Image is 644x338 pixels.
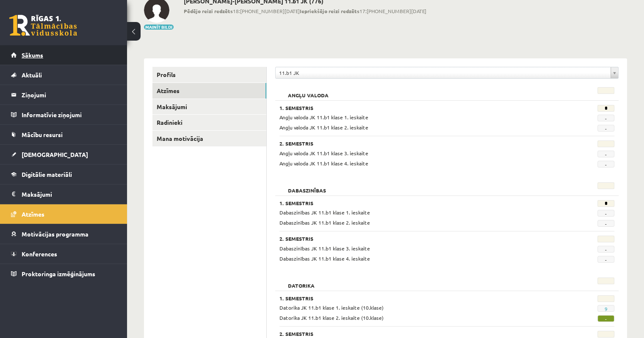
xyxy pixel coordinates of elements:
[152,83,266,99] a: Atzīmes
[11,264,116,283] a: Proktoringa izmēģinājums
[184,7,426,15] span: 18:[PHONE_NUMBER][DATE] 17:[PHONE_NUMBER][DATE]
[11,105,116,124] a: Informatīvie ziņojumi
[597,151,614,157] span: -
[279,209,370,216] span: Dabaszinības JK 11.b1 klase 1. ieskaite
[597,246,614,253] span: -
[22,230,88,238] span: Motivācijas programma
[22,170,72,178] span: Digitālie materiāli
[22,71,42,79] span: Aktuāli
[279,200,556,206] h3: 1. Semestris
[279,150,368,157] span: Angļu valoda JK 11.b1 klase 3. ieskaite
[152,115,266,130] a: Radinieki
[279,331,556,337] h3: 2. Semestris
[279,87,337,96] h2: Angļu valoda
[11,204,116,224] a: Atzīmes
[184,8,233,14] b: Pēdējo reizi redzēts
[22,210,44,218] span: Atzīmes
[11,165,116,184] a: Digitālie materiāli
[11,244,116,264] a: Konferences
[11,85,116,104] a: Ziņojumi
[279,278,323,286] h2: Datorika
[9,15,77,36] a: Rīgas 1. Tālmācības vidusskola
[22,105,116,124] legend: Informatīvie ziņojumi
[279,105,556,111] h3: 1. Semestris
[152,99,266,115] a: Maksājumi
[279,160,368,167] span: Angļu valoda JK 11.b1 klase 4. ieskaite
[144,25,174,30] button: Mainīt bildi
[597,315,614,322] span: -
[597,210,614,217] span: -
[279,114,368,121] span: Angļu valoda JK 11.b1 klase 1. ieskaite
[279,236,556,242] h3: 2. Semestris
[279,304,384,311] span: Datorika JK 11.b1 klase 1. ieskaite (10.klase)
[597,161,614,168] span: -
[279,67,607,78] span: 11.b1 JK
[279,182,334,191] h2: Dabaszinības
[22,250,57,258] span: Konferences
[11,184,116,204] a: Maksājumi
[11,145,116,164] a: [DEMOGRAPHIC_DATA]
[300,8,359,14] b: Iepriekšējo reizi redzēts
[22,85,116,104] legend: Ziņojumi
[11,125,116,144] a: Mācību resursi
[597,220,614,227] span: -
[279,219,370,226] span: Dabaszinības JK 11.b1 klase 2. ieskaite
[279,255,370,262] span: Dabaszinības JK 11.b1 klase 4. ieskaite
[597,115,614,121] span: -
[22,184,116,204] legend: Maksājumi
[604,305,607,312] a: 9
[11,45,116,65] a: Sākums
[22,51,43,59] span: Sākums
[11,65,116,85] a: Aktuāli
[152,67,266,82] a: Profils
[152,131,266,146] a: Mana motivācija
[22,131,63,138] span: Mācību resursi
[22,151,88,158] span: [DEMOGRAPHIC_DATA]
[22,270,95,278] span: Proktoringa izmēģinājums
[279,295,556,301] h3: 1. Semestris
[597,256,614,263] span: -
[276,67,618,78] a: 11.b1 JK
[279,140,556,146] h3: 2. Semestris
[279,245,370,252] span: Dabaszinības JK 11.b1 klase 3. ieskaite
[279,314,384,321] span: Datorika JK 11.b1 klase 2. ieskaite (10.klase)
[279,124,368,131] span: Angļu valoda JK 11.b1 klase 2. ieskaite
[597,125,614,132] span: -
[11,224,116,244] a: Motivācijas programma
